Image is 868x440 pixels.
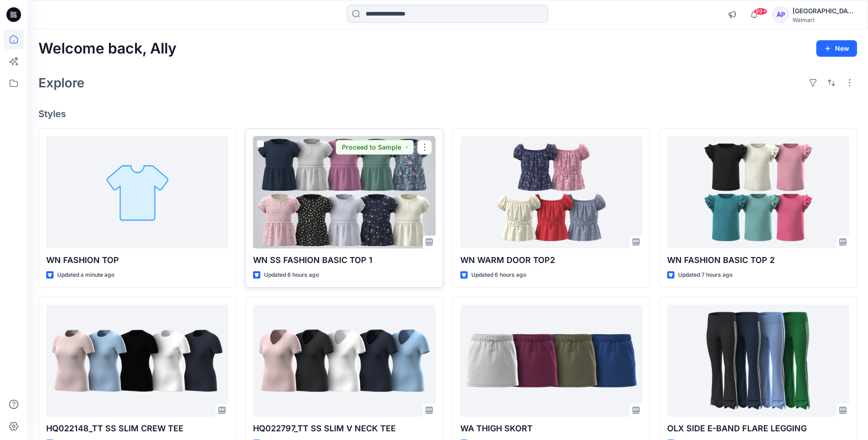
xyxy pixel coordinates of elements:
[667,305,849,417] a: OLX SIDE E-BAND FLARE LEGGING
[793,16,857,23] div: Walmart
[772,6,789,23] div: AP
[46,254,228,267] p: WN FASHION TOP
[754,8,767,15] span: 99+
[460,305,642,417] a: WA THIGH SKORT
[460,136,642,248] a: WN WARM DOOR TOP2
[471,270,526,280] p: Updated 6 hours ago
[793,5,857,16] div: [GEOGRAPHIC_DATA]
[667,136,849,248] a: WN FASHION BASIC TOP 2
[46,305,228,417] a: HQ022148_TT SS SLIM CREW TEE
[460,254,642,267] p: WN WARM DOOR TOP2
[816,40,857,57] button: New
[253,254,435,267] p: WN SS FASHION BASIC TOP 1
[46,136,228,248] a: WN FASHION TOP
[38,40,177,57] h2: Welcome back, Ally
[57,270,114,280] p: Updated a minute ago
[46,422,228,435] p: HQ022148_TT SS SLIM CREW TEE
[253,422,435,435] p: HQ022797_TT SS SLIM V NECK TEE
[264,270,319,280] p: Updated 6 hours ago
[38,108,857,119] h4: Styles
[678,270,733,280] p: Updated 7 hours ago
[253,136,435,248] a: WN SS FASHION BASIC TOP 1
[253,305,435,417] a: HQ022797_TT SS SLIM V NECK TEE
[460,422,642,435] p: WA THIGH SKORT
[38,75,85,90] h2: Explore
[667,254,849,267] p: WN FASHION BASIC TOP 2
[667,422,849,435] p: OLX SIDE E-BAND FLARE LEGGING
